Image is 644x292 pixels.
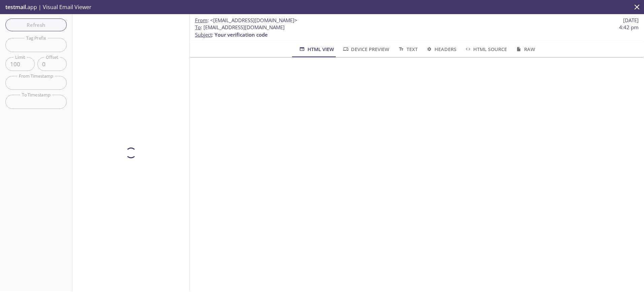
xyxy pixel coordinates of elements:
span: To [195,24,201,31]
span: <[EMAIL_ADDRESS][DOMAIN_NAME]> [210,17,297,24]
span: Raw [515,45,535,53]
span: HTML Source [464,45,507,53]
span: Headers [426,45,456,53]
span: testmail [5,3,26,11]
span: [DATE] [623,17,639,24]
span: Subject [195,31,212,38]
span: Your verification code [215,31,268,38]
span: : [EMAIL_ADDRESS][DOMAIN_NAME] [195,24,285,31]
p: : [195,24,639,38]
span: From [195,17,207,24]
span: Text [397,45,417,53]
span: HTML View [298,45,334,53]
span: Device Preview [342,45,389,53]
span: : [195,17,297,24]
span: 4:42 pm [619,24,639,31]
